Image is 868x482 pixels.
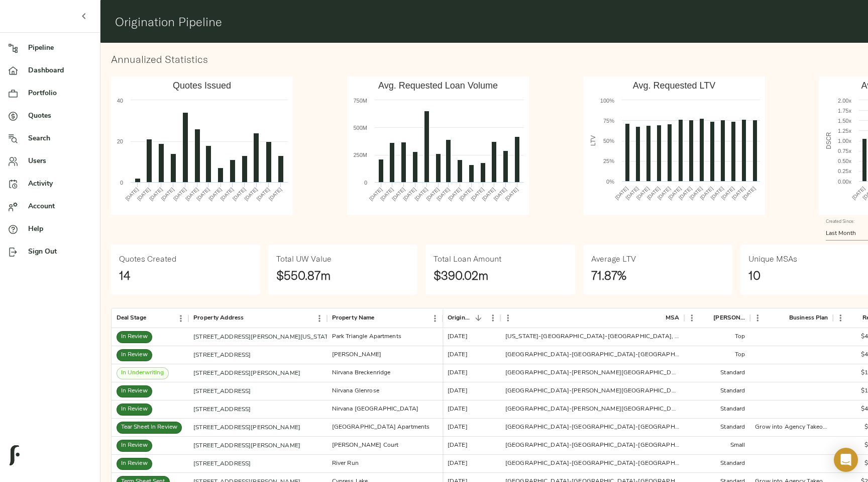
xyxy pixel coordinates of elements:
img: logo [10,445,20,465]
text: [DATE] [172,186,187,201]
div: Standard [720,423,745,432]
span: Quotes [28,111,92,121]
div: Origination Date [443,308,500,328]
text: [DATE] [425,186,440,201]
button: Sort [848,311,862,325]
h6: Quotes Created [119,253,176,266]
div: Deal Stage [117,308,146,328]
strong: 10 [748,268,761,283]
button: Sort [244,311,258,326]
div: MSA [666,308,679,328]
div: Top [735,333,745,341]
div: [PERSON_NAME] Market Tier [713,308,745,328]
div: [DATE] [443,419,500,437]
text: [DATE] [720,185,735,200]
text: [DATE] [219,186,234,201]
text: [DATE] [709,185,724,200]
text: 0.00x [838,179,852,185]
text: [DATE] [368,186,383,201]
a: [STREET_ADDRESS][PERSON_NAME] [193,443,300,449]
div: Top [735,351,745,359]
button: Menu [684,310,699,326]
text: 50% [603,138,614,144]
div: [DATE] [443,455,500,473]
text: [DATE] [699,185,714,200]
text: 20 [117,138,123,144]
div: Atlanta-Sandy Springs-Roswell, GA Metro Area [505,405,679,414]
div: Open Intercom Messenger [834,448,858,472]
button: Menu [427,311,443,326]
text: 250M [353,152,367,158]
div: Houston-Pasadena-The Woodlands, TX Metro Area [505,423,679,432]
div: River Run [332,459,359,468]
text: 0.75x [838,148,852,154]
text: [DATE] [645,185,661,200]
text: 0.25x [838,168,852,174]
div: [DATE] [443,400,500,419]
span: Users [28,156,92,167]
div: Kennedy Court [332,441,398,450]
text: [DATE] [492,186,507,201]
text: [DATE] [413,186,428,201]
text: Avg. Requested Loan Volume [378,81,498,91]
text: [DATE] [136,186,151,201]
div: Property Name [332,308,375,328]
text: 1.50x [838,118,852,124]
span: In Review [117,441,152,450]
text: 1.00x [838,138,852,144]
text: 0.50x [838,158,852,164]
div: Deal Stage [112,308,189,328]
a: [STREET_ADDRESS] [193,461,251,467]
span: In Review [117,387,152,395]
button: Menu [485,310,500,326]
strong: 14 [119,268,131,283]
text: [DATE] [243,186,258,201]
text: [DATE] [688,185,703,200]
text: 1.25x [838,128,852,134]
text: [DATE] [207,186,223,201]
button: Menu [833,310,848,326]
text: [DATE] [741,185,756,200]
span: In Review [117,333,152,341]
svg: Quotes Issued [111,76,293,215]
div: Nirvana Breckenridge [332,369,391,377]
a: [STREET_ADDRESS] [193,388,251,394]
text: Quotes Issued [173,81,231,91]
div: [DATE] [443,437,500,455]
text: [DATE] [667,185,682,200]
div: [DATE] [443,328,500,346]
div: Las Vegas-Henderson-North Las Vegas, NV Metro Area [505,459,679,468]
div: Nirvana Glenrose [332,387,379,395]
text: 0 [120,180,123,186]
text: [DATE] [656,185,671,200]
strong: $390.02m [433,268,488,283]
text: LTV [589,135,596,146]
div: Los Angeles-Long Beach-Anaheim, CA Metro Area [505,351,679,359]
button: Sort [146,311,160,326]
text: [DATE] [678,185,693,200]
text: [DATE] [195,186,210,201]
button: Sort [471,311,485,325]
text: [DATE] [267,186,282,201]
text: [DATE] [614,185,629,200]
text: 75% [603,118,614,124]
a: [STREET_ADDRESS] [193,352,251,358]
div: [DATE] [443,346,500,364]
text: [DATE] [635,185,650,200]
text: 1.75x [838,108,852,114]
span: Search [28,133,92,144]
div: Lumia [332,351,382,359]
span: Activity [28,179,92,189]
text: 750M [353,98,367,104]
div: Nirvana Laurel Springs [332,405,418,414]
span: Portfolio [28,88,92,99]
text: [DATE] [148,186,163,201]
text: 40 [117,98,123,104]
div: Standard [720,405,745,414]
button: Menu [312,311,327,326]
div: Property Address [188,308,327,328]
text: 2.00x [838,98,852,104]
a: [STREET_ADDRESS][PERSON_NAME] [193,425,300,431]
text: [DATE] [184,186,199,201]
span: Pipeline [28,43,92,53]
